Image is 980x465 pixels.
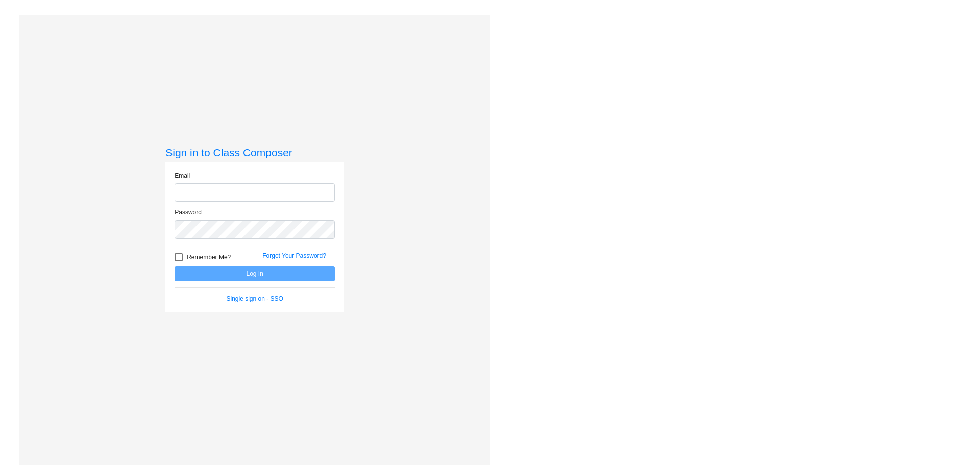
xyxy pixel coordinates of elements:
a: Forgot Your Password? [262,252,326,259]
label: Email [175,171,190,180]
span: Remember Me? [187,251,231,263]
button: Log In [175,266,335,281]
h3: Sign in to Class Composer [165,146,344,159]
a: Single sign on - SSO [227,295,283,302]
label: Password [175,208,202,217]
